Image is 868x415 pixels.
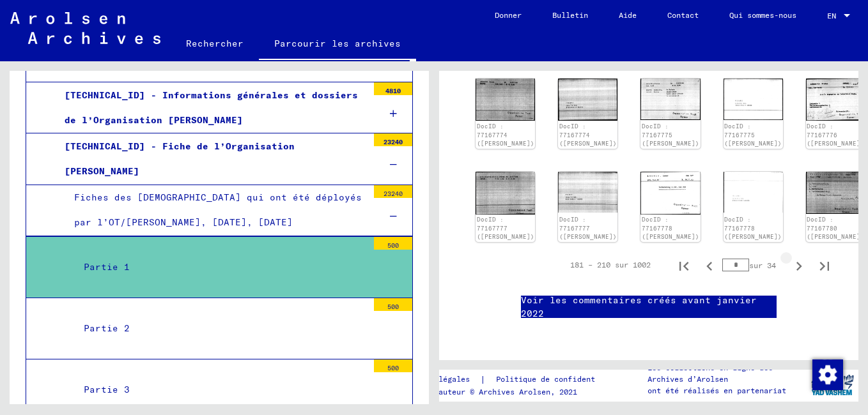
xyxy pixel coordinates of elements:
a: Politique de confidentialité [486,373,637,386]
div: Partie 2 [74,316,368,341]
img: Arolsen_neg.svg [10,12,160,44]
p: Droits d’auteur © Archives Arolsen, 2021 [398,386,637,398]
div: 4810 [374,82,412,95]
font: sur 34 [749,260,776,270]
img: 001.jpg [476,172,535,215]
a: DocID : 77167778 ([PERSON_NAME]) [642,216,699,240]
button: Page précédente [697,252,722,278]
a: DocID : 77167774 ([PERSON_NAME]) [559,123,617,147]
button: Première page [671,252,697,278]
p: ont été réalisés en partenariat avec [647,385,806,408]
img: 001.jpg [806,172,865,214]
div: 181 – 210 sur 1002 [570,259,651,271]
img: 002.jpg [724,172,783,213]
a: DocID : 77167775 ([PERSON_NAME]) [642,123,699,147]
img: yv_logo.png [809,369,856,401]
button: Page suivante [786,252,812,278]
font: | [480,373,486,386]
a: Voir les commentaires créés avant janvier 2022 [521,294,777,321]
a: DocID : 77167780 ([PERSON_NAME]) [807,216,864,240]
div: Fiches des [DEMOGRAPHIC_DATA] qui ont été déployés par l’OT/[PERSON_NAME], [DATE], [DATE] [65,185,368,235]
img: 002.jpg [724,79,783,121]
img: 001.jpg [476,79,535,121]
div: Partie 3 [74,377,368,402]
div: 500 [374,298,412,311]
img: 001.jpg [640,79,700,121]
img: Change consent [812,359,843,390]
div: [TECHNICAL_ID] - Fiche de l’Organisation [PERSON_NAME] [55,134,368,184]
div: 500 [374,237,412,250]
p: Les collections en ligne des Archives d’Arolsen [647,362,806,385]
a: DocID : 77167775 ([PERSON_NAME]) [724,123,782,147]
a: DocID : 77167776 ([PERSON_NAME]) [807,123,864,147]
span: EN [827,11,841,20]
a: Mentions légales [398,373,480,386]
a: DocID : 77167778 ([PERSON_NAME]) [724,216,782,240]
div: Partie 1 [74,255,368,280]
img: 001.jpg [806,79,865,121]
div: 500 [374,359,412,372]
img: 002.jpg [558,172,617,213]
a: DocID : 77167774 ([PERSON_NAME]) [477,123,534,147]
div: [TECHNICAL_ID] - Informations générales et dossiers de l’Organisation [PERSON_NAME] [55,83,368,133]
button: Dernière page [812,252,837,278]
div: 23240 [374,133,412,146]
img: 001.jpg [640,172,700,215]
a: DocID : 77167777 ([PERSON_NAME]) [559,216,617,240]
div: 23240 [374,185,412,198]
a: DocID : 77167777 ([PERSON_NAME]) [477,216,534,240]
a: Rechercher [171,28,259,59]
a: Parcourir les archives [259,28,416,61]
img: 002.jpg [558,79,617,121]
